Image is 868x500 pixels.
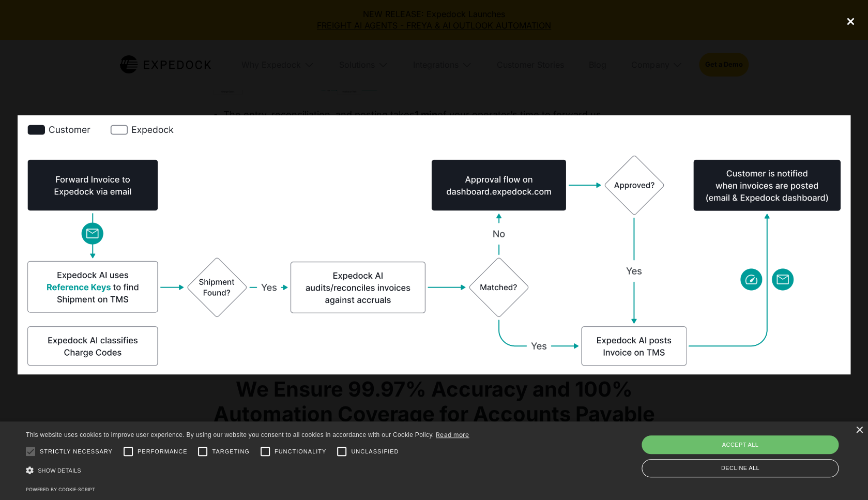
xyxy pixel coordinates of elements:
[212,447,249,456] span: Targeting
[436,431,469,438] a: Read more
[138,447,188,456] span: Performance
[26,487,95,492] a: Powered by cookie-script
[26,431,434,438] span: This website uses cookies to improve user experience. By using our website you consent to all coo...
[18,115,851,375] img: 6344f2762a5ed8de6abd7541_FCL%20AP%20Automation%20-%20If%20the%20shipment%20and%20accrual%20are%20...
[275,447,326,456] span: Functionality
[351,447,399,456] span: Unclassified
[833,10,868,33] div: close lightbox
[40,447,113,456] span: Strictly necessary
[642,459,839,477] div: Decline all
[642,435,839,454] div: Accept all
[38,467,81,474] span: Show details
[691,388,868,500] iframe: Chat Widget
